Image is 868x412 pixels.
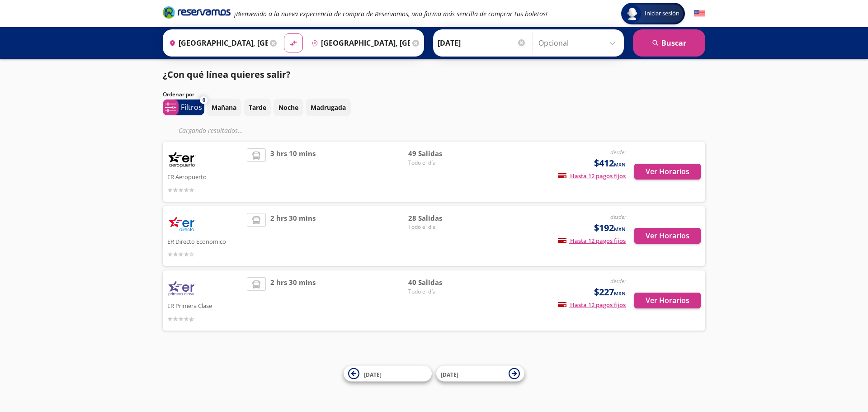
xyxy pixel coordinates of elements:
[610,148,626,156] em: desde:
[167,171,242,182] p: ER Aeropuerto
[203,96,205,104] span: 0
[306,99,351,116] button: Madrugada
[438,32,526,54] input: Elegir Fecha
[441,370,458,378] span: [DATE]
[163,5,231,22] a: Brand Logo
[641,9,683,18] span: Iniciar sesión
[270,277,316,324] span: 2 hrs 30 mins
[364,370,382,378] span: [DATE]
[558,301,626,309] span: Hasta 12 pagos fijos
[634,293,701,308] button: Ver Horarios
[163,90,194,99] p: Ordenar por
[274,99,303,116] button: Noche
[167,277,197,300] img: ER Primera Clase
[163,5,231,19] i: Brand Logo
[634,164,701,180] button: Ver Horarios
[634,228,701,244] button: Ver Horarios
[270,213,316,260] span: 2 hrs 30 mins
[614,290,626,297] small: MXN
[408,159,472,167] span: Todo el día
[538,32,619,54] input: Opcional
[558,237,626,245] span: Hasta 12 pagos fijos
[408,148,472,159] span: 49 Salidas
[610,213,626,221] em: desde:
[249,103,266,112] p: Tarde
[558,172,626,180] span: Hasta 12 pagos fijos
[436,366,524,382] button: [DATE]
[408,277,472,288] span: 40 Salidas
[167,300,242,311] p: ER Primera Clase
[167,213,197,236] img: ER Directo Economico
[311,103,346,112] p: Madrugada
[694,8,705,19] button: English
[344,366,432,382] button: [DATE]
[278,103,298,112] p: Noche
[165,32,268,54] input: Buscar Origen
[181,102,202,113] p: Filtros
[212,103,236,112] p: Mañana
[179,126,243,135] em: Cargando resultados ...
[308,32,410,54] input: Buscar Destino
[633,29,705,57] button: Buscar
[167,236,242,246] p: ER Directo Economico
[163,99,204,115] button: 0Filtros
[244,99,271,116] button: Tarde
[610,277,626,285] em: desde:
[270,148,316,195] span: 3 hrs 10 mins
[167,148,197,171] img: ER Aeropuerto
[207,99,241,116] button: Mañana
[594,285,626,299] span: $227
[408,223,472,231] span: Todo el día
[614,161,626,168] small: MXN
[408,288,472,296] span: Todo el día
[594,221,626,235] span: $192
[234,9,547,18] em: ¡Bienvenido a la nueva experiencia de compra de Reservamos, una forma más sencilla de comprar tus...
[594,156,626,170] span: $412
[163,68,291,81] p: ¿Con qué línea quieres salir?
[408,213,472,223] span: 28 Salidas
[614,226,626,232] small: MXN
